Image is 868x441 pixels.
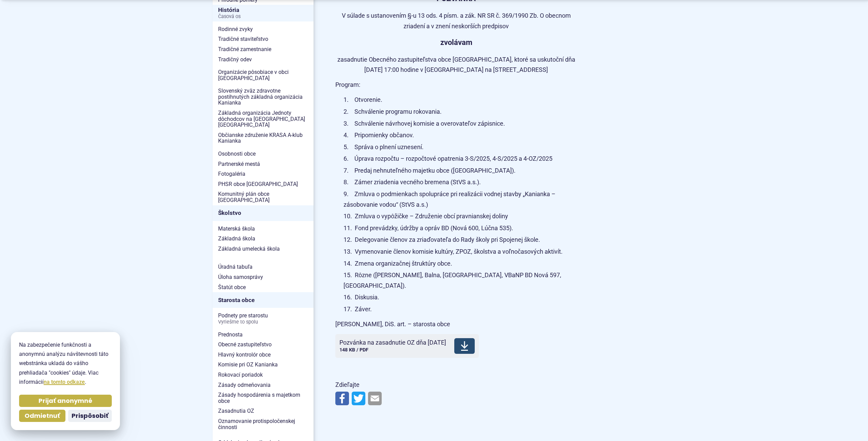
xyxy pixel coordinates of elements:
[213,406,314,416] a: Zasadnutia OZ
[344,258,577,269] li: Zmena organizačnej štruktúry obce.
[218,390,308,406] span: Zásady hospodárenia s majetkom obce
[218,360,308,370] span: Komisie pri OZ Kanianka
[218,330,308,340] span: Prednosta
[344,292,577,303] li: Diskusia.
[344,154,577,164] li: Úprava rozpočtu – rozpočtové opatrenia 3-S/2025, 4-S/2025 a 4-OZ/2025
[218,319,308,325] span: Vyriešme to spolu
[213,292,314,308] a: Starosta obce
[218,189,308,205] span: Komunitný plán obce [GEOGRAPHIC_DATA]
[335,11,577,31] p: V súlade s ustanovením §-u 13 ods. 4 písm. a zák. NR SR č. 369/1990 Zb. O obecnom zriadení a v zn...
[19,340,112,387] p: Na zabezpečenie funkčnosti a anonymnú analýzu návštevnosti táto webstránka ukladá do vášho prehli...
[335,319,577,330] p: [PERSON_NAME], DiS. art. – starosta obce
[213,130,314,146] a: Občianske združenie KRASA A-klub Kanianka
[218,406,308,416] span: Zasadnutia OZ
[19,395,112,407] button: Prijať anonymné
[335,334,479,358] a: Pozvánka na zasadnutie OZ dňa [DATE]148 KB / PDF
[72,412,108,420] span: Prispôsobiť
[344,130,577,141] li: Pripomienky občanov.
[344,142,577,153] li: Správa o plnení uznesení.
[344,270,577,291] li: Rôzne ([PERSON_NAME], Balna, [GEOGRAPHIC_DATA], VBaNP BD Nová 597, [GEOGRAPHIC_DATA]).
[213,224,314,234] a: Materská škola
[213,272,314,282] a: Úloha samosprávy
[344,235,577,245] li: Delegovanie členov za zriaďovateľa do Rady školy pri Spojenej škole.
[218,282,308,293] span: Štatút obce
[335,392,349,405] img: Zdieľať na Facebooku
[213,149,314,159] a: Osobnosti obce
[213,54,314,65] a: Tradičný odev
[213,416,314,432] a: Oznamovanie protispoločenskej činnosti
[344,211,577,222] li: Zmluva o vypôžičke – Združenie obcí pravnianskej doliny
[218,5,308,21] span: História
[335,80,577,90] p: Program:
[344,189,577,210] li: Zmluva o podmienkach spolupráce pri realizácii vodnej stavby „Kanianka – zásobovanie vodou“ (StVS...
[213,311,314,327] a: Podnety pre starostuVyriešme to spolu
[218,295,308,305] span: Starosta obce
[213,189,314,205] a: Komunitný plán obce [GEOGRAPHIC_DATA]
[368,392,382,405] img: Zdieľať e-mailom
[213,350,314,360] a: Hlavný kontrolór obce
[213,24,314,34] a: Rodinné zvyky
[218,34,308,44] span: Tradičné staviteľstvo
[213,34,314,44] a: Tradičné staviteľstvo
[218,159,308,169] span: Partnerské mestá
[213,282,314,293] a: Štatút obce
[213,340,314,350] a: Obecné zastupiteľstvo
[218,416,308,432] span: Oznamovanie protispoločenskej činnosti
[213,360,314,370] a: Komisie pri OZ Kanianka
[218,179,308,189] span: PHSR obce [GEOGRAPHIC_DATA]
[218,24,308,34] span: Rodinné zvyky
[344,223,577,234] li: Fond prevádzky, údržby a opráv BD (Nová 600, Lúčna 535).
[218,311,308,327] span: Podnety pre starostu
[218,14,308,19] span: Časová os
[68,410,112,422] button: Prispôsobiť
[213,234,314,244] a: Základná škola
[218,44,308,54] span: Tradičné zamestnanie
[339,347,368,353] span: 148 KB / PDF
[218,380,308,390] span: Zásady odmeňovania
[218,86,308,108] span: Slovenský zväz zdravotne postihnutých základná organizácia Kanianka
[25,412,60,420] span: Odmietnuť
[213,244,314,254] a: Základná umelecká škola
[218,67,308,83] span: Organizácie pôsobiace v obci [GEOGRAPHIC_DATA]
[335,54,577,75] p: zasadnutie Obecného zastupiteľstva obce [GEOGRAPHIC_DATA], ktoré sa uskutoční dňa [DATE] 17:00 ho...
[218,224,308,234] span: Materská škola
[19,410,65,422] button: Odmietnuť
[339,339,446,346] span: Pozvánka na zasadnutie OZ dňa [DATE]
[44,379,85,385] a: na tomto odkaze
[213,5,314,21] a: HistóriaČasová os
[213,390,314,406] a: Zásady hospodárenia s majetkom obce
[218,234,308,244] span: Základná škola
[218,108,308,130] span: Základná organizácia Jednoty dôchodcov na [GEOGRAPHIC_DATA] [GEOGRAPHIC_DATA]
[213,86,314,108] a: Slovenský zväz zdravotne postihnutých základná organizácia Kanianka
[218,272,308,282] span: Úloha samosprávy
[218,262,308,272] span: Úradná tabuľa
[344,107,577,117] li: Schválenie programu rokovania.
[344,119,577,129] li: Schválenie návrhovej komisie a overovateľov zápisnice.
[39,397,92,405] span: Prijať anonymné
[352,392,365,405] img: Zdieľať na Twitteri
[213,205,314,221] a: Školstvo
[218,149,308,159] span: Osobnosti obce
[218,130,308,146] span: Občianske združenie KRASA A-klub Kanianka
[213,108,314,130] a: Základná organizácia Jednoty dôchodcov na [GEOGRAPHIC_DATA] [GEOGRAPHIC_DATA]
[344,95,577,105] li: Otvorenie.
[218,370,308,380] span: Rokovací poriadok
[213,179,314,189] a: PHSR obce [GEOGRAPHIC_DATA]
[440,38,472,47] strong: zvolávam
[344,304,577,315] li: Záver.
[218,169,308,179] span: Fotogaléria
[344,247,577,257] li: Vymenovanie členov komisie kultúry, ZPOZ, školstva a voľnočasových aktivít.
[335,380,577,390] p: Zdieľajte
[213,380,314,390] a: Zásady odmeňovania
[218,54,308,65] span: Tradičný odev
[218,350,308,360] span: Hlavný kontrolór obce
[213,330,314,340] a: Prednosta
[213,169,314,179] a: Fotogaléria
[344,166,577,176] li: Predaj nehnuteľného majetku obce ([GEOGRAPHIC_DATA]).
[218,340,308,350] span: Obecné zastupiteľstvo
[213,67,314,83] a: Organizácie pôsobiace v obci [GEOGRAPHIC_DATA]
[218,244,308,254] span: Základná umelecká škola
[218,208,308,218] span: Školstvo
[213,159,314,169] a: Partnerské mestá
[213,262,314,272] a: Úradná tabuľa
